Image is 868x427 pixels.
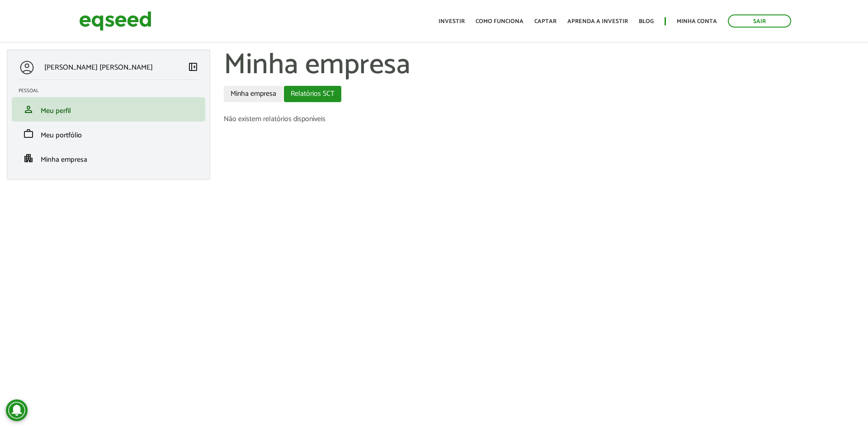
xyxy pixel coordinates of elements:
a: Sair [728,14,791,28]
span: work [23,128,34,139]
a: Minha empresa [224,86,283,102]
section: Não existem relatórios disponíveis [224,116,861,123]
a: Blog [639,19,654,24]
a: Relatórios SCT [284,86,341,102]
h1: Minha empresa [224,50,861,81]
p: [PERSON_NAME] [PERSON_NAME] [44,63,153,72]
a: Aprenda a investir [567,19,628,24]
a: Colapsar menu [188,61,198,74]
li: Meu portfólio [12,122,205,146]
span: left_panel_close [188,61,198,72]
a: workMeu portfólio [19,128,198,139]
span: Meu perfil [41,105,71,117]
a: personMeu perfil [19,104,198,115]
a: apartmentMinha empresa [19,153,198,164]
span: person [23,104,34,115]
span: apartment [23,153,34,164]
li: Meu perfil [12,97,205,122]
li: Minha empresa [12,146,205,170]
span: Meu portfólio [41,129,82,141]
h2: Pessoal [19,88,205,94]
a: Captar [534,19,557,24]
a: Investir [439,19,465,24]
a: Minha conta [677,19,717,24]
a: Como funciona [476,19,524,24]
img: EqSeed [79,9,151,33]
span: Minha empresa [41,154,87,166]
